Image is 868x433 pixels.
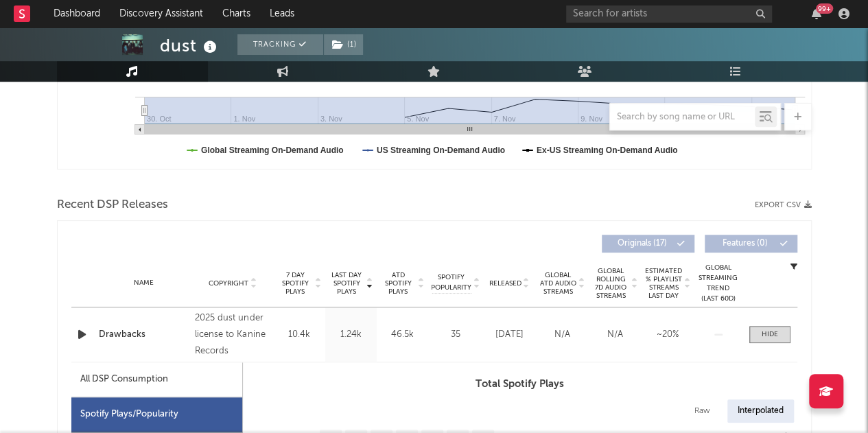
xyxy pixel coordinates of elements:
[486,328,532,342] div: [DATE]
[645,267,683,300] span: Estimated % Playlist Streams Last Day
[705,235,797,253] button: Features(0)
[816,3,833,14] div: 99 +
[431,272,471,293] span: Spotify Popularity
[714,239,777,248] span: Features ( 0 )
[592,328,638,342] div: N/A
[645,328,691,342] div: ~ 20 %
[684,399,720,423] div: Raw
[755,201,812,209] button: Export CSV
[536,145,677,155] text: Ex-US Streaming On-Demand Audio
[812,8,821,19] button: 99+
[610,112,755,123] input: Search by song name or URL
[160,34,220,57] div: dust
[323,34,364,55] span: ( 1 )
[329,328,373,342] div: 1.24k
[209,279,248,288] span: Copyright
[611,239,674,248] span: Originals ( 17 )
[277,271,314,296] span: 7 Day Spotify Plays
[489,279,521,288] span: Released
[329,271,365,296] span: Last Day Spotify Plays
[71,362,242,397] div: All DSP Consumption
[698,263,739,304] div: Global Streaming Trend (Last 60D)
[539,328,585,342] div: N/A
[99,278,189,288] div: Name
[243,376,797,393] h3: Total Spotify Plays
[99,328,189,342] a: Drawbacks
[201,145,344,155] text: Global Streaming On-Demand Audio
[237,34,323,55] button: Tracking
[57,197,168,213] span: Recent DSP Releases
[80,371,168,388] div: All DSP Consumption
[277,328,322,342] div: 10.4k
[195,310,270,360] div: 2025 dust under license to Kanine Records
[602,235,694,253] button: Originals(17)
[727,399,794,423] div: Interpolated
[566,5,772,23] input: Search for artists
[592,267,630,300] span: Global Rolling 7D Audio Streams
[539,271,577,296] span: Global ATD Audio Streams
[432,328,480,342] div: 35
[376,145,504,155] text: US Streaming On-Demand Audio
[324,34,363,55] button: (1)
[380,328,425,342] div: 46.5k
[380,271,417,296] span: ATD Spotify Plays
[71,397,242,432] div: Spotify Plays/Popularity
